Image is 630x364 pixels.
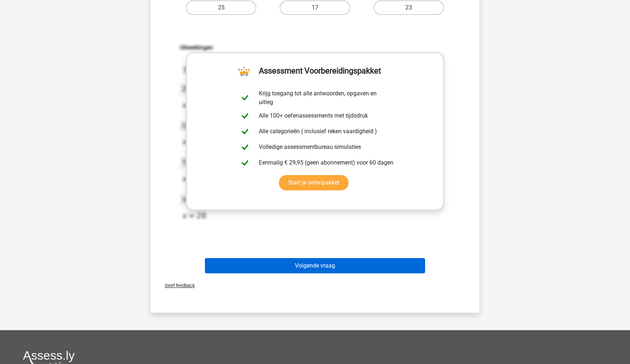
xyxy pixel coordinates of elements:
button: Volgende vraag [205,258,425,273]
a: Start je oefenpakket [279,175,349,190]
label: 25 [186,0,256,15]
h6: Uitwerkingen [180,44,450,51]
span: Geef feedback [159,283,195,288]
label: 17 [280,0,350,15]
label: 23 [374,0,444,15]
